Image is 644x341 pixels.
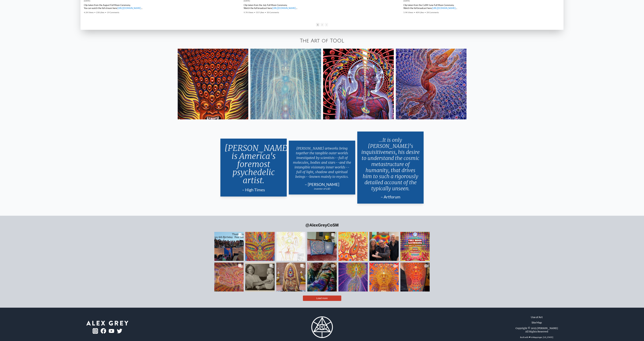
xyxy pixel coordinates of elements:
a: Six years ago today we had a listening party for the release of the incredibl... [214,232,244,261]
span: Go to slide 1 [316,23,319,26]
div: – Artforum [361,194,420,200]
p: [PERSON_NAME] is America's foremost psychedelic artist. [224,143,283,186]
span: 557 Likes [256,11,264,14]
img: Back to school! Cozy up your space with NEW Woven Pillows by @AlexGreyCoSM & ... [307,228,337,265]
img: This will be the 30th year we have held the Body & Soul Art Intensive! Seats ... [276,228,306,265]
img: Welcoming back @ottsonic for our 2025 OTTumnal Equinox Celestial Celebration... [365,232,403,261]
span: 409 Likes [416,11,424,14]
span: Load more [316,297,328,300]
a: [URL][DOMAIN_NAME] [272,7,296,9]
span: 5.9K Views [403,11,413,14]
span: • [254,11,255,14]
img: Six years ago today we had a listening party for the release of the incredibl... [203,232,255,261]
p: [PERSON_NAME] artworks bring together the tangible outer worlds investigated by scientists--full ... [293,145,351,180]
span: • [94,11,95,14]
a: @AlexGreyCoSM [305,223,339,227]
p: ...It is only [PERSON_NAME]'s inquisitiveness, his desire to understand the cosmic metastructure ... [361,136,420,193]
img: ig-logo.png [93,328,98,334]
a: In the center of the couple a subtle crystalline Shri yantra, one of the most... [214,263,244,291]
span: 28 Comments [426,11,439,14]
div: Built with ❤ in [519,335,555,340]
img: The Shining One is an angelic ally with flaming skin that I met in the divine... [245,228,275,265]
span: • [425,11,426,14]
span: 19 Comments [107,11,119,14]
span: • [105,11,106,14]
img: "Angel Brush" portrays an artist’s praying hands wielding a brush, with tiny ... [338,258,368,296]
div: – High Times [224,187,283,192]
a: Back to school! Cozy up your space with NEW Woven Pillows by @AlexGreyCoSM & ... [307,232,337,261]
div: All Rights Reserved [525,330,548,333]
img: Autumnal Equinox Celestial Celebration 🗓 September 20, 2025 📍 @chapelofsacr... [369,251,399,303]
button: Load more posts [303,296,341,301]
span: Go to slide 2 [320,23,324,26]
span: 230 Likes [96,11,104,14]
div: – [PERSON_NAME] [293,182,351,187]
a: Welcoming back @ottsonic for our 2025 OTTumnal Equinox Celestial Celebration... [369,232,399,261]
a: Step inside a psychedelic wonderland at City of Gods by @alexgreycosm & @ally... [307,263,337,291]
span: 9.7K Views [244,11,253,14]
img: twitter-logo.png [117,329,122,333]
span: 30 Comments [267,11,279,14]
img: My mother, Jane Alison Stewart Velzy, was born on this day in 1923. The first... [240,262,280,292]
div: Clip taken from the July Full Moon Ceremony. Watch the full broadcast here: | [PERSON_NAME] | ► W... [244,4,400,10]
a: A Psychomicrograph is an imagined tiny area, as in this microscopic detail of... [338,232,368,261]
a: The Art of TOOL [300,38,344,44]
a: [URL][DOMAIN_NAME] [118,7,141,9]
a: Wappinger, [US_STATE] [533,336,553,338]
span: • [414,11,415,14]
em: inventor of LSD [314,187,330,190]
a: Use of Art [531,315,543,319]
img: In the center of the couple a subtle crystalline Shri yantra, one of the most... [214,262,244,292]
span: Go to next slide [325,23,328,26]
a: [URL][DOMAIN_NAME] [432,7,456,9]
span: 4.2K Views [84,11,94,14]
a: You’re Invited to the September Full Moon Gathering! 🔗Grab your Early Bird ... [400,232,430,261]
img: SUPER STOKED on this @alexgreycosm project! I have around 10hrs on this piece... [400,251,430,303]
div: Clip taken from the August Full Moon Ceremony. You can watch the full stream here: | [PERSON_NAME... [84,4,240,10]
a: My mother, Jane Alison Stewart Velzy, was born on this day in 1923. The first... [245,263,275,291]
a: SUPER STOKED on this @alexgreycosm project! I have around 10hrs on this piece... [400,263,430,291]
div: Clip taken from the CoSM June Full Moon Ceremony. Watch the full broadcast here: | [PERSON_NAME] ... [403,4,560,10]
img: youtube-logo.png [109,329,114,333]
a: Cozy up, and get a surprise, too! For a limited time, every Art Blanket orde... [276,263,306,291]
a: Autumnal Equinox Celestial Celebration 🗓 September 20, 2025 📍 @chapelofsacr... [369,263,399,291]
a: The Shining One is an angelic ally with flaming skin that I met in the divine... [245,232,275,261]
a: Site Map [532,320,542,324]
a: "Angel Brush" portrays an artist’s praying hands wielding a brush, with tiny ... [338,263,368,291]
img: You’re Invited to the September Full Moon Gathering! 🔗Grab your Early Bird ... [400,228,430,265]
img: fb-logo.png [101,328,106,334]
img: A Psychomicrograph is an imagined tiny area, as in this microscopic detail of... [338,228,368,265]
img: Cozy up, and get a surprise, too! For a limited time, every Art Blanket orde... [276,258,306,296]
div: Copyright © 2025 [PERSON_NAME] [516,327,558,330]
img: Step inside a psychedelic wonderland at City of Gods by @alexgreycosm & @ally... [307,251,337,303]
a: This will be the 30th year we have held the Body & Soul Art Intensive! Seats ... [276,232,306,261]
span: • [265,11,266,14]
